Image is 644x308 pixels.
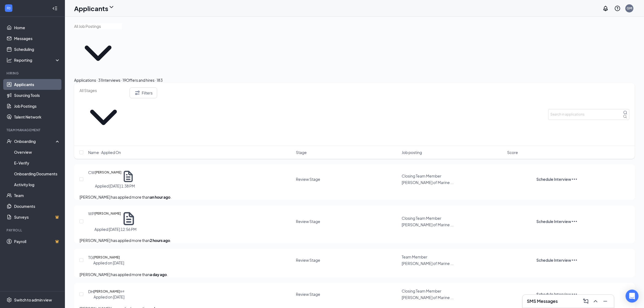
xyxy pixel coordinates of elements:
[93,255,120,260] h5: [PERSON_NAME]
[627,6,632,11] div: GM
[74,29,122,77] svg: ChevronDown
[296,150,307,155] span: Stage
[601,297,610,306] button: Minimize
[14,212,60,222] a: SurveysCrown
[80,87,127,93] input: All Stages
[74,4,108,13] h1: Applicants
[571,291,578,297] svg: Ellipses
[402,222,454,227] span: [PERSON_NAME] of Marine ...
[6,139,12,144] svg: UserCheck
[402,289,441,293] span: Closing Team Member
[14,297,52,303] div: Switch to admin view
[14,139,56,144] div: Onboarding
[120,289,122,294] svg: Document
[623,110,628,115] svg: MagnifyingGlass
[6,228,59,232] div: Payroll
[536,257,571,263] button: Schedule Interview
[6,128,59,132] div: Team Management
[14,22,60,33] a: Home
[150,195,170,199] b: an hour ago
[102,77,126,83] div: Interviews · 19
[527,298,558,304] h3: SMS Messages
[626,290,639,303] div: Open Intercom Messenger
[592,298,599,304] svg: ChevronUp
[582,297,590,306] button: ComposeMessage
[94,227,137,232] div: Applied [DATE] 12:56 PM
[402,173,441,178] span: Closing Team Member
[14,179,60,190] a: Activity log
[536,291,571,297] button: Schedule Interview
[6,57,12,63] svg: Analysis
[402,261,454,266] span: [PERSON_NAME] of Marine ...
[507,150,518,155] span: Score
[6,297,12,303] svg: Settings
[591,297,600,306] button: ChevronUp
[14,33,60,44] a: Messages
[134,90,141,96] svg: Filter
[121,170,135,183] svg: Document
[88,289,94,294] div: DH
[14,90,60,101] a: Sourcing Tools
[14,236,60,247] a: PayrollCrown
[80,237,629,243] p: [PERSON_NAME] has applied more than .
[14,101,60,112] a: Job Postings
[571,218,578,225] svg: Ellipses
[122,289,124,294] svg: Reapply
[80,93,127,141] svg: ChevronDown
[14,201,60,212] a: Documents
[80,194,629,200] p: [PERSON_NAME] has applied more than .
[602,5,609,12] svg: Notifications
[402,295,454,300] span: [PERSON_NAME] of Marine ...
[88,150,121,155] span: Name · Applied On
[88,255,93,260] div: TG
[614,5,621,12] svg: QuestionInfo
[150,238,170,243] b: 2 hours ago
[94,294,124,300] div: Applied on [DATE]
[94,289,120,294] h5: [PERSON_NAME]
[94,211,121,227] h5: [PERSON_NAME]
[95,170,121,183] h5: [PERSON_NAME]
[402,150,422,155] span: Job posting
[52,6,58,11] svg: Collapse
[536,218,571,225] button: Schedule Interview
[95,183,135,189] div: Applied [DATE] 1:38 PM
[14,168,60,179] a: Onboarding Documents
[296,219,321,224] div: Review Stage
[74,23,122,29] input: All Job Postings
[88,170,95,175] div: CW
[74,77,102,83] div: Applications · 31
[548,109,629,120] input: Search in applications
[536,176,571,182] button: Schedule Interview
[14,44,60,55] a: Scheduling
[130,87,157,98] button: Filter Filters
[571,257,578,263] svg: Ellipses
[402,180,454,185] span: [PERSON_NAME] of Marine ...
[402,254,427,259] span: Team Member
[296,176,321,182] div: Review Stage
[80,271,629,277] p: [PERSON_NAME] has applied more than .
[14,112,60,122] a: Talent Network
[571,176,578,182] svg: Ellipses
[14,79,60,90] a: Applicants
[14,158,60,168] a: E-Verify
[6,71,59,76] div: Hiring
[402,216,441,221] span: Closing Team Member
[14,190,60,201] a: Team
[126,77,163,83] div: Offers and hires · 183
[88,211,94,216] div: WP
[602,298,609,304] svg: Minimize
[14,147,60,158] a: Overview
[14,57,61,63] div: Reporting
[93,260,124,266] div: Applied on [DATE]
[296,257,321,263] div: Review Stage
[6,5,11,11] svg: WorkstreamLogo
[121,211,137,227] svg: Document
[583,298,589,304] svg: ComposeMessage
[296,291,321,297] div: Review Stage
[108,4,115,10] svg: ChevronDown
[150,272,167,277] b: a day ago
